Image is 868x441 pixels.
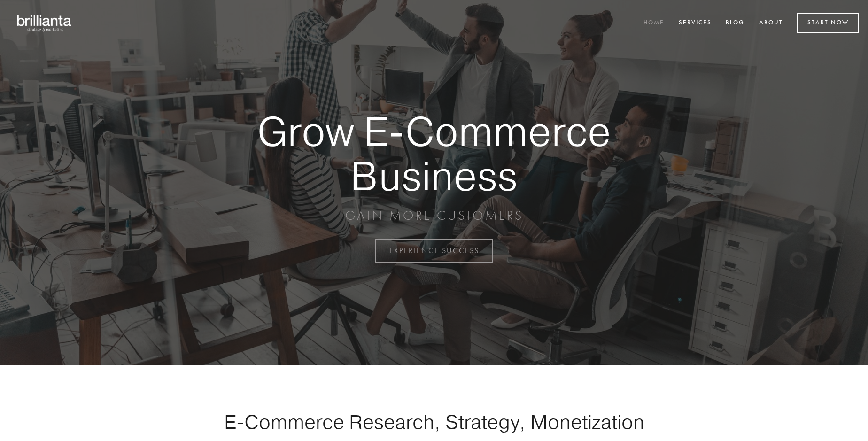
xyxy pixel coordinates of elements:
a: Services [673,15,718,31]
a: EXPERIENCE SUCCESS [375,239,493,263]
a: About [753,15,789,31]
a: Home [637,15,670,31]
strong: Grow E-Commerce Business [225,109,643,198]
a: Start Now [797,13,859,33]
a: Blog [720,15,751,31]
img: brillianta - research, strategy, marketing [9,9,80,37]
p: GAIN MORE CUSTOMERS [225,207,643,224]
h1: E-Commerce Research, Strategy, Monetization [194,410,674,433]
